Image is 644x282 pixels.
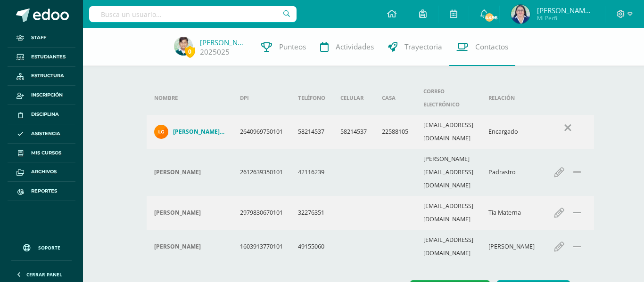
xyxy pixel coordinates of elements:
[537,6,594,15] span: [PERSON_NAME][US_STATE]
[31,149,61,157] span: Mis cursos
[154,169,201,176] h4: [PERSON_NAME]
[481,115,542,149] td: Encargado
[405,42,442,52] span: Trayectoria
[154,209,225,217] div: Susana Girón
[8,67,75,86] a: Estructura
[481,149,542,196] td: Padrastro
[147,81,232,115] th: Nombre
[154,209,201,217] h4: [PERSON_NAME]
[416,115,481,149] td: [EMAIL_ADDRESS][DOMAIN_NAME]
[333,115,374,149] td: 58214537
[31,53,66,61] span: Estudiantes
[8,48,75,67] a: Estudiantes
[200,47,230,57] a: 2025025
[200,38,247,47] a: [PERSON_NAME]
[481,81,542,115] th: Relación
[154,243,201,250] h4: [PERSON_NAME]
[31,168,57,176] span: Archivos
[290,149,333,196] td: 42116239
[475,42,508,52] span: Contactos
[8,105,75,124] a: Disciplina
[31,91,63,99] span: Inscripción
[290,196,333,230] td: 32276351
[279,42,306,52] span: Punteos
[154,125,168,139] img: 804fb8accc6afb5ef8bff8d0e47ebc0d.png
[416,149,481,196] td: [PERSON_NAME][EMAIL_ADDRESS][DOMAIN_NAME]
[449,28,515,66] a: Contactos
[511,5,530,24] img: 8369efb87e5cb66e5f59332c9f6b987d.png
[38,244,60,251] span: Soporte
[8,86,75,105] a: Inscripción
[481,230,542,264] td: [PERSON_NAME]
[26,271,62,278] span: Cerrar panel
[8,124,75,144] a: Asistencia
[232,149,290,196] td: 2612639350101
[31,130,60,137] span: Asistencia
[8,182,75,201] a: Reportes
[416,81,481,115] th: Correo electrónico
[8,162,75,182] a: Archivos
[31,187,57,195] span: Reportes
[154,125,225,139] a: [PERSON_NAME][US_STATE]
[185,46,195,57] span: 0
[374,115,416,149] td: 22588105
[484,12,495,23] span: 4496
[154,243,225,250] div: Luis Girón
[232,230,290,264] td: 1603913770101
[313,28,381,66] a: Actividades
[336,42,374,52] span: Actividades
[154,169,225,176] div: carlos Rodriguez
[232,115,290,149] td: 2640969750101
[381,28,449,66] a: Trayectoria
[89,6,297,22] input: Busca un usuario...
[8,28,75,48] a: Staff
[254,28,313,66] a: Punteos
[290,115,333,149] td: 58214537
[290,230,333,264] td: 49155060
[537,14,594,22] span: Mi Perfil
[173,128,225,136] h4: [PERSON_NAME][US_STATE]
[31,111,59,118] span: Disciplina
[31,72,64,80] span: Estructura
[232,196,290,230] td: 2979830670101
[11,235,72,258] a: Soporte
[333,81,374,115] th: Celular
[374,81,416,115] th: Casa
[31,34,46,41] span: Staff
[232,81,290,115] th: DPI
[8,144,75,163] a: Mis cursos
[481,196,542,230] td: Tía Materna
[290,81,333,115] th: Teléfono
[416,230,481,264] td: [EMAIL_ADDRESS][DOMAIN_NAME]
[174,37,193,56] img: d87d98ff894f4d92ac333cfba687158a.png
[416,196,481,230] td: [EMAIL_ADDRESS][DOMAIN_NAME]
